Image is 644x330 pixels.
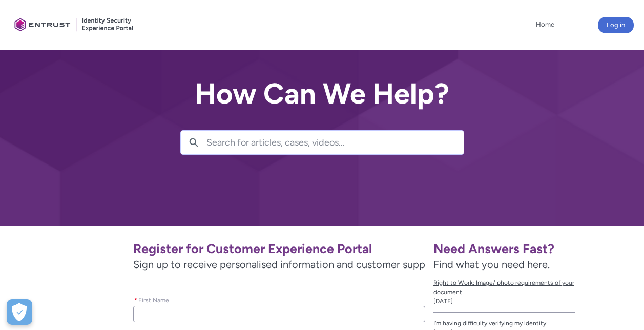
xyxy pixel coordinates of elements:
button: Log in [598,17,634,33]
h1: Need Answers Fast? [433,241,575,257]
button: Open Preferences [7,299,32,325]
h2: How Can We Help? [180,78,464,110]
div: Cookie Preferences [7,299,32,325]
input: Search for articles, cases, videos... [206,131,464,154]
a: Right to Work: Image/ photo requirements of your document[DATE] [433,272,575,313]
a: Home [533,17,557,32]
span: Sign up to receive personalised information and customer support [133,257,425,272]
h1: Register for Customer Experience Portal [133,241,425,257]
button: Search [181,131,206,154]
span: Find what you need here. [433,258,550,271]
